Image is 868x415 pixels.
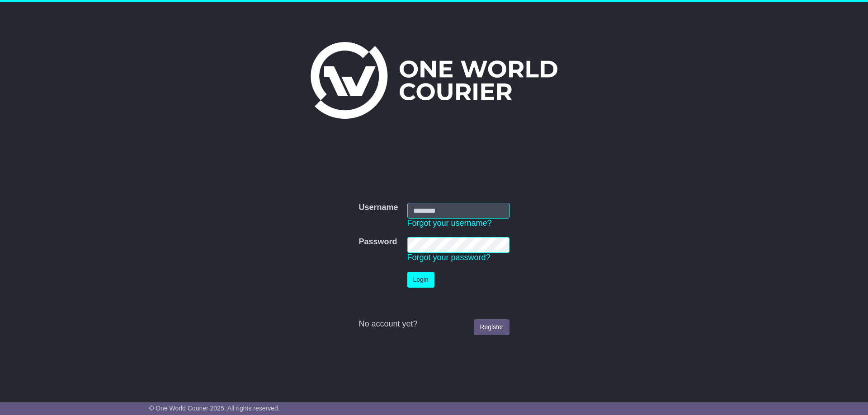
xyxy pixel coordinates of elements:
a: Forgot your password? [407,253,491,262]
label: Username [359,203,398,213]
label: Password [359,237,397,247]
span: © One World Courier 2025. All rights reserved. [149,405,280,412]
button: Login [407,272,434,288]
a: Forgot your username? [407,219,492,228]
a: Register [474,319,509,335]
div: No account yet? [359,319,509,329]
img: One World [311,42,557,119]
